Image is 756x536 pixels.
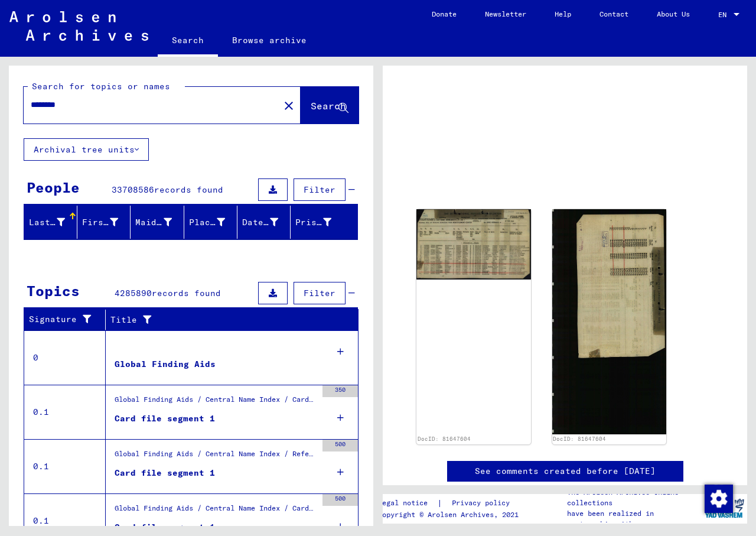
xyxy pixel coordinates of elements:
div: 500 [322,494,358,506]
img: Arolsen_neg.svg [9,11,148,41]
div: Title [110,310,347,329]
div: Signature [29,310,108,329]
mat-header-cell: Place of Birth [184,206,237,239]
mat-header-cell: Last Name [24,206,77,239]
mat-header-cell: Maiden Name [131,206,184,239]
a: DocID: 81647604 [553,436,606,442]
div: Global Finding Aids [115,358,216,371]
a: DocID: 81647604 [418,436,471,442]
div: People [27,177,80,198]
div: Global Finding Aids / Central Name Index / Cards, which have been separated just before or during... [115,503,317,519]
a: See comments created before [DATE] [475,465,656,477]
img: Change consent [705,485,733,513]
img: 002.jpg [552,209,667,434]
a: Legal notice [378,497,437,509]
div: Last Name [29,213,80,232]
span: Filter [304,184,335,195]
a: Privacy policy [442,497,524,509]
div: Prisoner # [295,213,346,232]
td: 0.1 [24,439,106,493]
div: Topics [27,280,80,301]
button: Search [301,87,359,124]
span: records found [152,288,221,298]
img: 001.jpg [416,209,531,280]
span: EN [718,11,731,19]
button: Clear [277,93,301,117]
div: First Name [82,213,133,232]
div: Card file segment 1 [115,521,215,534]
div: | [378,497,524,509]
p: The Arolsen Archives online collections [567,487,702,508]
div: Global Finding Aids / Central Name Index / Reference cards and originals, which have been discove... [115,449,317,465]
div: Place of Birth [189,213,240,232]
mat-header-cell: First Name [77,206,131,239]
button: Filter [294,282,346,304]
button: Archival tree units [24,138,149,161]
div: Card file segment 1 [115,412,215,425]
div: Global Finding Aids / Central Name Index / Cards that have been scanned during first sequential m... [115,394,317,411]
img: yv_logo.png [702,493,747,523]
mat-icon: close [282,99,296,113]
div: Place of Birth [189,216,225,229]
div: Date of Birth [242,216,278,229]
p: Copyright © Arolsen Archives, 2021 [378,509,524,520]
div: Date of Birth [242,213,293,232]
span: 4285890 [115,288,152,298]
span: Filter [304,288,335,298]
td: 0.1 [24,385,106,439]
div: Signature [29,313,96,326]
span: records found [154,184,223,195]
div: First Name [82,216,118,229]
button: Filter [294,178,346,201]
mat-header-cell: Prisoner # [291,206,357,239]
span: 33708586 [112,184,154,195]
span: Search [311,100,346,112]
div: Last Name [29,216,65,229]
a: Browse archive [218,26,321,54]
div: Maiden Name [135,216,171,229]
td: 0 [24,330,106,385]
div: Change consent [704,484,732,512]
div: Maiden Name [135,213,186,232]
mat-header-cell: Date of Birth [237,206,291,239]
div: Card file segment 1 [115,467,215,479]
a: Search [158,26,218,57]
div: Prisoner # [295,216,331,229]
div: 350 [322,385,358,397]
mat-label: Search for topics or names [32,81,170,92]
p: have been realized in partnership with [567,508,702,529]
div: Title [110,314,335,326]
div: 500 [322,440,358,451]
